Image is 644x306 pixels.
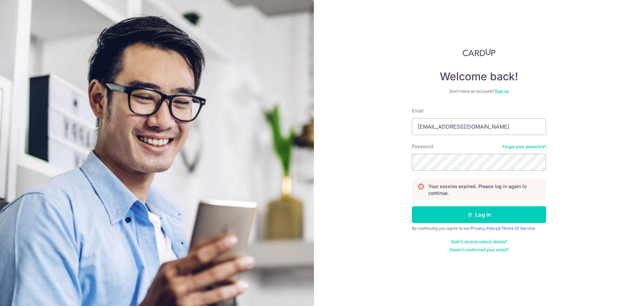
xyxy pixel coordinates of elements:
a: Sign up [495,89,509,94]
img: CardUp Logo [463,48,495,56]
p: Your session expired. Please log in again to continue. [428,183,540,196]
a: Privacy Policy [471,226,498,231]
label: Password [412,143,433,150]
a: Haven't confirmed your email? [449,247,508,253]
div: By continuing you agree to our & [412,226,546,231]
button: Log in [412,206,546,223]
h4: Welcome back! [412,70,546,83]
a: Forgot your password? [502,144,546,149]
a: Terms Of Service [501,226,535,231]
div: Don’t have an account? [412,89,546,94]
label: Email [412,107,423,114]
a: Didn't receive unlock details? [451,239,507,245]
input: Enter your Email [412,118,546,135]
